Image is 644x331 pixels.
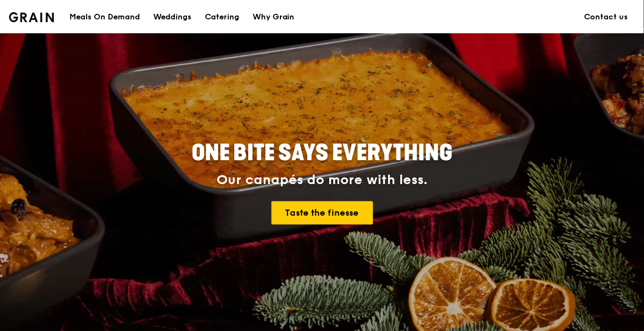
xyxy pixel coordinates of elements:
img: Grain [9,12,54,22]
a: Catering [198,1,246,34]
div: Catering [205,1,239,34]
div: Our canapés do more with less. [122,172,522,188]
div: Meals On Demand [69,1,140,34]
a: Taste the finesse [271,201,373,225]
span: ONE BITE SAYS EVERYTHING [192,140,452,166]
div: Weddings [153,1,192,34]
div: Why Grain [253,1,295,34]
a: Weddings [147,1,198,34]
a: Contact us [578,1,635,34]
a: Why Grain [246,1,301,34]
